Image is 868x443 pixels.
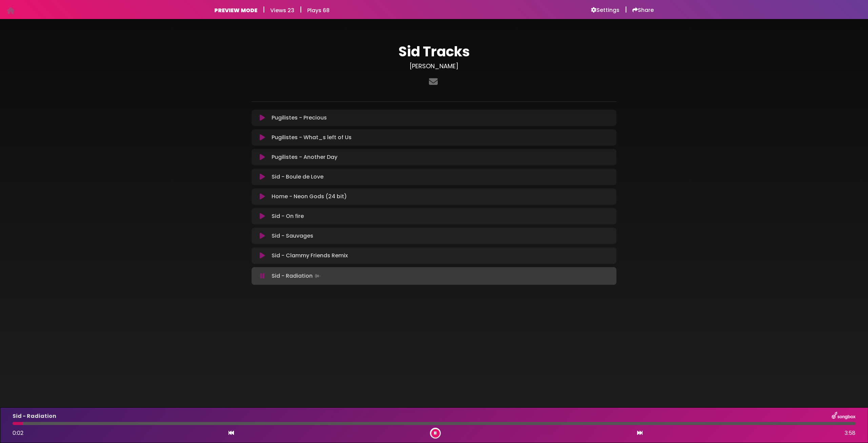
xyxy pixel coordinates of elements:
[252,43,616,60] h1: Sid Tracks
[307,7,330,14] h6: Plays 68
[313,271,322,281] img: waveform4.gif
[272,173,323,181] p: Sid - Boule de Love
[214,7,257,14] h6: PREVIEW MODE
[252,62,616,70] h3: [PERSON_NAME]
[625,5,627,14] h5: |
[272,271,322,281] p: Sid - Radiation
[591,7,619,14] a: Settings
[272,232,313,240] p: Sid - Sauvages
[270,7,294,14] h6: Views 23
[272,114,327,122] p: Pugilistes - Precious
[272,133,352,142] p: Pugilistes - What_s left of Us
[272,252,348,260] p: Sid - Clammy Friends Remix
[272,212,304,220] p: Sid - On fire
[300,5,302,14] h5: |
[272,192,347,201] p: Home - Neon Gods (24 bit)
[272,153,337,161] p: Pugilistes - Another Day
[263,5,265,14] h5: |
[632,7,654,14] a: Share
